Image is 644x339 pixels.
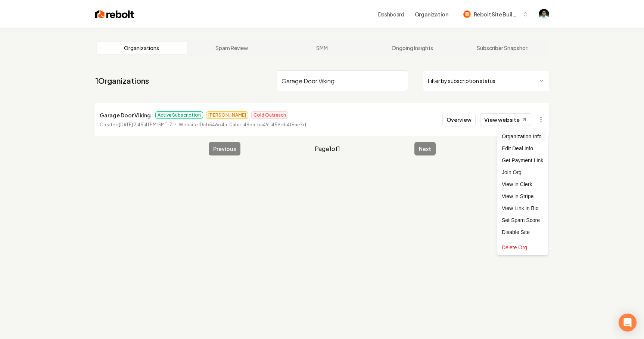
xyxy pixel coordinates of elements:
div: Edit Deal Info [499,142,546,154]
div: Join Org [499,166,546,178]
div: Delete Org [499,241,546,253]
div: Disable Site [499,226,546,238]
div: Organization Info [499,130,546,142]
div: Get Payment Link [499,154,546,166]
div: Set Spam Score [499,214,546,226]
a: View in Stripe [499,190,546,202]
a: View Link in Bio [499,202,546,214]
a: View in Clerk [499,178,546,190]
